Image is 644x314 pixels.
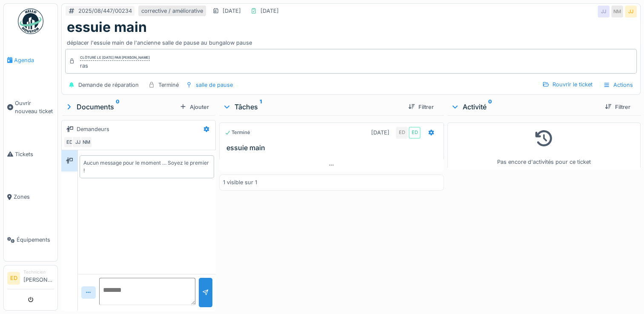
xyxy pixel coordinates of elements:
[17,236,54,244] span: Équipements
[18,9,43,34] img: Badge_color-CXgf-gQk.svg
[7,272,20,285] li: ED
[80,136,92,148] div: NM
[14,56,54,64] span: Agenda
[23,269,54,287] li: [PERSON_NAME]
[4,82,57,133] a: Ouvrir nouveau ticket
[4,218,57,261] a: Équipements
[77,125,109,133] div: Demandeurs
[396,127,408,139] div: ED
[23,269,54,275] div: Technicien
[223,178,257,186] div: 1 visible sur 1
[15,99,54,115] span: Ouvrir nouveau ticket
[78,81,139,89] div: Demande de réparation
[260,7,279,15] div: [DATE]
[260,102,262,112] sup: 1
[65,102,176,112] div: Documents
[611,6,623,17] div: NM
[409,127,421,139] div: ED
[225,129,250,136] div: Terminé
[141,7,203,15] div: corrective / améliorative
[539,79,596,90] div: Rouvrir le ticket
[4,176,57,219] a: Zones
[63,136,75,148] div: ED
[405,101,437,113] div: Filtrer
[599,79,637,91] div: Actions
[83,159,210,174] div: Aucun message pour le moment … Soyez le premier !
[15,150,54,158] span: Tickets
[488,102,492,112] sup: 0
[78,7,132,15] div: 2025/08/447/00234
[223,102,401,112] div: Tâches
[80,55,150,61] div: Clôturé le [DATE] par [PERSON_NAME]
[176,101,212,113] div: Ajouter
[116,102,120,112] sup: 0
[7,269,54,289] a: ED Technicien[PERSON_NAME]
[625,6,637,17] div: JJ
[4,39,57,82] a: Agenda
[601,101,634,113] div: Filtrer
[196,81,233,89] div: salle de pause
[72,136,84,148] div: JJ
[80,62,150,70] div: ras
[598,6,610,17] div: JJ
[226,144,440,152] h3: essuie main
[67,35,635,47] div: déplacer l'essuie main de l'ancienne salle de pause au bungalow pause
[14,193,54,201] span: Zones
[223,7,241,15] div: [DATE]
[67,19,147,35] h1: essuie main
[453,126,635,166] div: Pas encore d'activités pour ce ticket
[371,128,389,137] div: [DATE]
[158,81,179,89] div: Terminé
[4,133,57,176] a: Tickets
[451,102,598,112] div: Activité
